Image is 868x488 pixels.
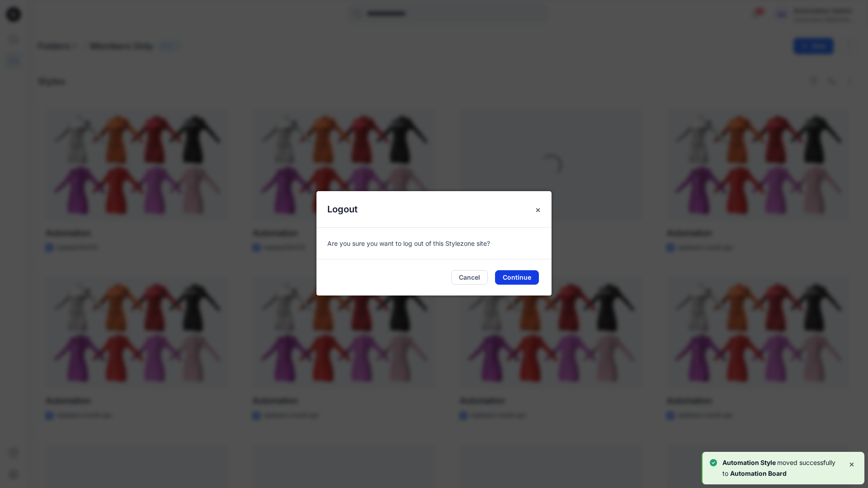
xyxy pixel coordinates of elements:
[722,459,777,466] b: Automation Style
[327,239,541,248] p: Are you sure you want to log out of this Stylezone site?
[451,270,488,285] button: Cancel
[495,270,539,285] button: Continue
[730,469,787,477] b: Automation Board
[316,191,368,227] h5: Logout
[722,457,841,479] p: moved successfully to
[530,202,546,218] button: Close
[698,448,868,488] div: Notifications-bottom-right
